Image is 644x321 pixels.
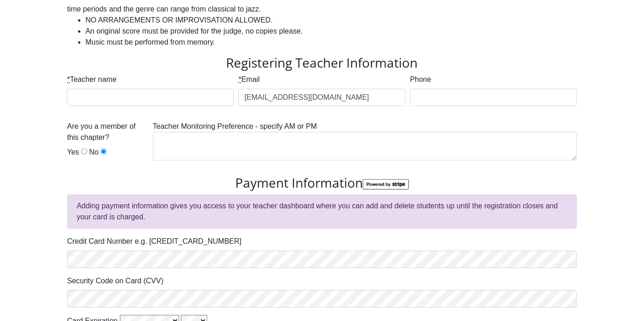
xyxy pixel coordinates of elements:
li: NO ARRANGEMENTS OR IMPROVISATION ALLOWED. [85,15,577,26]
label: Phone [410,74,431,85]
label: Are you a member of this chapter? [67,121,148,143]
li: An original score must be provided for the judge, no copies please. [85,26,577,37]
label: Credit Card Number e.g. [CREDIT_CARD_NUMBER] [67,236,242,247]
h3: Payment Information [67,175,577,191]
li: Music must be performed from memory. [85,37,577,48]
div: Adding payment information gives you access to your teacher dashboard where you can add and delet... [67,195,577,229]
label: Security Code on Card (CVV) [67,275,164,287]
div: time periods and the genre can range from classical to jazz. [67,4,577,15]
div: Teacher Monitoring Preference - specify AM or PM [151,121,579,168]
h3: Registering Teacher Information [67,55,577,71]
label: No [89,147,98,158]
label: Teacher name [67,74,117,85]
label: Yes [67,147,79,158]
abbr: required [67,75,70,83]
abbr: required [238,75,241,83]
label: Email [238,74,260,85]
img: StripeBadge-6abf274609356fb1c7d224981e4c13d8e07f95b5cc91948bd4e3604f74a73e6b.png [363,179,409,190]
